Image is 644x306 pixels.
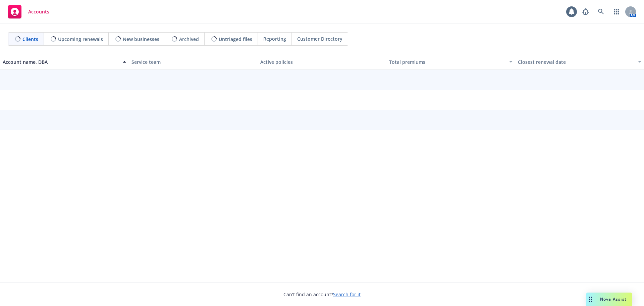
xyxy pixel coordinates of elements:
a: Search for it [333,291,361,298]
div: Closest renewal date [518,58,634,65]
a: Report a Bug [579,5,592,18]
a: Switch app [610,5,623,18]
div: Drag to move [586,293,595,306]
span: Upcoming renewals [58,36,103,43]
span: Reporting [263,35,286,42]
button: Total premiums [386,54,515,70]
span: New businesses [123,36,159,43]
span: Clients [22,36,38,43]
span: Can't find an account? [283,291,361,298]
a: Accounts [5,2,52,21]
span: Nova Assist [600,296,627,302]
button: Active policies [258,54,386,70]
div: Account name, DBA [3,58,119,65]
button: Closest renewal date [515,54,644,70]
span: Customer Directory [297,35,342,42]
div: Active policies [260,58,384,65]
button: Nova Assist [586,293,632,306]
div: Service team [131,58,255,65]
div: Total premiums [389,58,505,65]
span: Untriaged files [219,36,252,43]
span: Accounts [28,9,49,14]
button: Service team [129,54,258,70]
a: Search [594,5,608,18]
span: Archived [179,36,199,43]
